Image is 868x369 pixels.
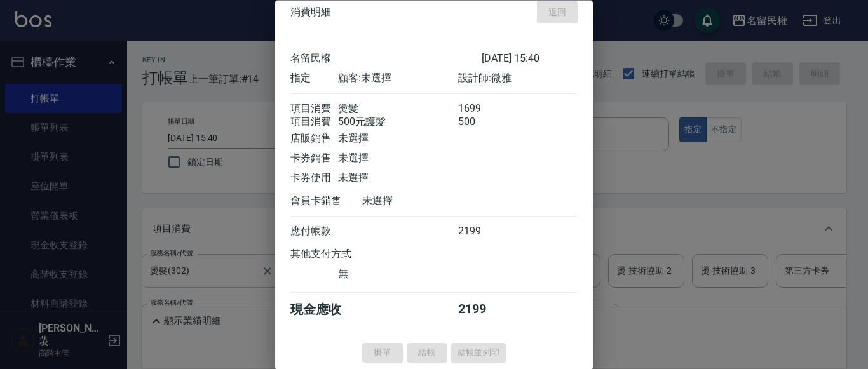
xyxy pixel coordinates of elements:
[290,53,482,66] div: 名留民權
[290,116,338,130] div: 項目消費
[290,6,331,18] span: 消費明細
[338,172,458,185] div: 未選擇
[458,72,578,86] div: 設計師: 微雅
[290,172,338,185] div: 卡券使用
[338,133,458,146] div: 未選擇
[290,248,386,262] div: 其他支付方式
[458,116,506,130] div: 500
[290,103,338,116] div: 項目消費
[458,103,506,116] div: 1699
[362,195,482,208] div: 未選擇
[338,152,458,166] div: 未選擇
[338,268,458,281] div: 無
[290,302,362,319] div: 現金應收
[290,225,338,239] div: 應付帳款
[290,72,338,86] div: 指定
[482,53,578,66] div: [DATE] 15:40
[338,116,458,130] div: 500元護髮
[458,225,506,239] div: 2199
[290,152,338,166] div: 卡券銷售
[290,195,362,208] div: 會員卡銷售
[338,103,458,116] div: 燙髮
[290,133,338,146] div: 店販銷售
[338,72,458,86] div: 顧客: 未選擇
[458,302,506,319] div: 2199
